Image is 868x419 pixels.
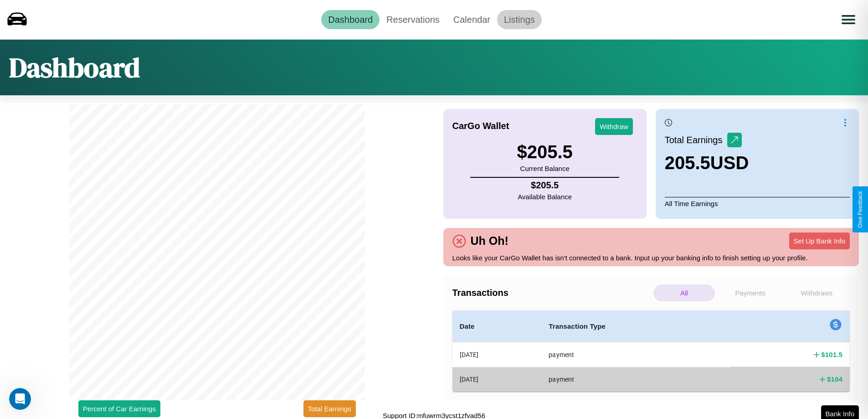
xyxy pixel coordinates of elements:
[9,388,31,410] iframe: Intercom live chat
[321,10,380,29] a: Dashboard
[497,10,542,29] a: Listings
[821,350,842,359] h4: $ 101.5
[380,10,447,29] a: Reservations
[452,252,850,264] p: Looks like your CarGo Wallet has isn't connected to a bank. Input up your banking info to finish ...
[541,342,730,367] th: payment
[452,367,542,391] th: [DATE]
[827,374,842,384] h4: $ 104
[665,132,727,148] p: Total Earnings
[518,191,572,203] p: Available Balance
[452,121,509,131] h4: CarGo Wallet
[9,49,140,86] h1: Dashboard
[665,153,749,173] h3: 205.5 USD
[303,400,356,417] button: Total Earnings
[857,191,863,228] div: Give Feedback
[653,285,715,301] p: All
[517,162,572,175] p: Current Balance
[541,367,730,391] th: payment
[549,321,723,332] h4: Transaction Type
[466,234,513,248] h4: Uh Oh!
[452,342,542,367] th: [DATE]
[517,142,572,162] h3: $ 205.5
[452,288,651,298] h4: Transactions
[665,197,850,210] p: All Time Earnings
[719,285,781,301] p: Payments
[595,118,633,135] button: Withdraw
[518,180,572,191] h4: $ 205.5
[789,233,850,249] button: Set Up Bank Info
[447,10,497,29] a: Calendar
[78,400,160,417] button: Percent of Car Earnings
[786,285,847,301] p: Withdraws
[836,7,861,32] button: Open menu
[460,321,534,332] h4: Date
[452,310,850,392] table: simple table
